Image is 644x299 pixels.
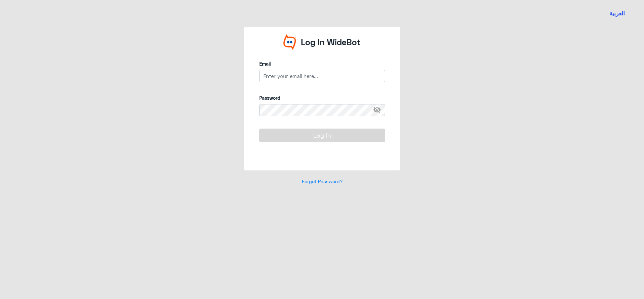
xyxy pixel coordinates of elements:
[259,94,385,101] label: Password
[373,104,385,116] span: visibility_off
[609,9,625,18] button: العربية
[302,178,342,184] a: Forgot Password?
[301,36,361,49] p: Log In WideBot
[259,70,385,82] input: Enter your email here...
[283,34,296,50] img: Widebot Logo
[259,129,385,142] button: Log In
[259,60,385,67] label: Email
[605,5,629,22] a: Switch language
